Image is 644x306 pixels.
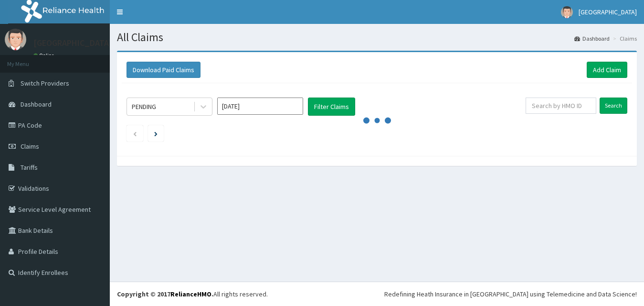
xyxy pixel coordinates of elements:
a: Dashboard [574,34,610,43]
img: User Image [561,6,573,18]
footer: All rights reserved. [110,282,644,306]
li: Claims [611,34,637,43]
span: Switch Providers [21,79,69,87]
span: Tariffs [21,163,38,172]
a: Previous page [133,129,137,138]
span: [GEOGRAPHIC_DATA] [579,8,637,16]
a: Add Claim [587,62,627,78]
div: Redefining Heath Insurance in [GEOGRAPHIC_DATA] using Telemedicine and Data Science! [384,289,637,299]
a: Online [33,52,56,59]
strong: Copyright © 2017 . [117,290,213,298]
a: RelianceHMO [170,290,211,298]
span: Dashboard [21,100,52,109]
div: PENDING [132,102,156,111]
button: Download Paid Claims [127,62,201,78]
input: Select Month and Year [217,98,303,115]
button: Filter Claims [308,98,355,116]
svg: audio-loading [363,106,391,135]
h1: All Claims [117,31,637,44]
span: Claims [21,142,39,151]
p: [GEOGRAPHIC_DATA] [33,39,112,47]
input: Search [600,98,627,114]
a: Next page [154,129,158,138]
input: Search by HMO ID [526,98,596,114]
img: User Image [5,29,26,50]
